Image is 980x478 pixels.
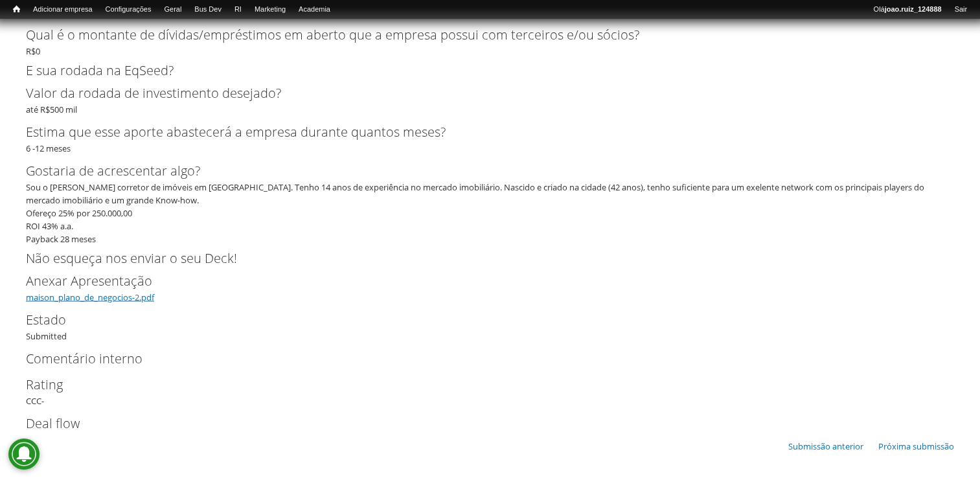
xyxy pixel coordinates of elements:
h2: Não esqueça nos enviar o seu Deck! [26,251,954,264]
a: Próxima submissão [878,440,954,451]
a: Geral [157,3,188,16]
div: Submitted [26,310,954,342]
strong: joao.ruiz_124888 [885,5,942,13]
label: Valor da rodada de investimento desejado? [26,83,933,102]
a: RI [228,3,248,16]
a: Adicionar empresa [27,3,99,16]
a: maison_plano_de_negocios-2.pdf [26,291,154,302]
div: 6 -12 meses [26,122,954,154]
a: Olájoao.ruiz_124888 [867,3,948,16]
a: Início [6,3,27,16]
a: Configurações [99,3,158,16]
h2: E sua rodada na EqSeed? [26,63,954,76]
label: Comentário interno [26,348,933,368]
label: Anexar Apresentação [26,271,933,290]
label: Deal flow [26,413,933,433]
label: Estado [26,310,933,329]
a: Marketing [248,3,292,16]
div: até R$500 mil [26,83,954,115]
a: Submissão anterior [788,440,863,451]
a: Academia [292,3,337,16]
label: Gostaria de acrescentar algo? [26,161,933,180]
div: Sou o [PERSON_NAME] corretor de imóveis em [GEOGRAPHIC_DATA]. Tenho 14 anos de experiência no mer... [26,180,946,245]
label: Rating [26,374,933,394]
label: Estima que esse aporte abastecerá a empresa durante quantos meses? [26,122,933,141]
span: Início [13,5,20,14]
a: Sair [948,3,974,16]
div: R$0 [26,25,954,57]
div: CCC- [26,374,954,407]
label: Qual é o montante de dívidas/empréstimos em aberto que a empresa possui com terceiros e/ou sócios? [26,25,933,44]
a: Bus Dev [188,3,228,16]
